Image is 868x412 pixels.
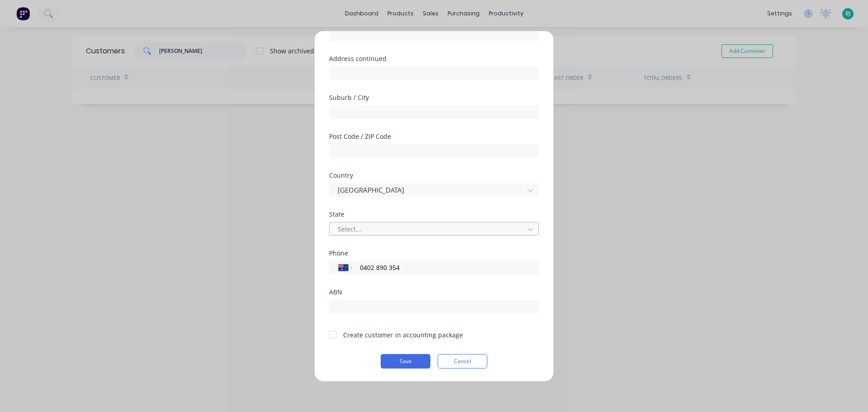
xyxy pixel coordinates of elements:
[329,133,539,139] div: Post Code / ZIP Code
[329,211,539,217] div: State
[329,250,539,256] div: Phone
[329,55,539,62] div: Address continued
[343,330,463,339] div: Create customer in accounting package
[381,354,430,368] button: Save
[329,289,539,295] div: ABN
[329,172,539,178] div: Country
[438,354,487,368] button: Cancel
[329,94,539,100] div: Suburb / City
